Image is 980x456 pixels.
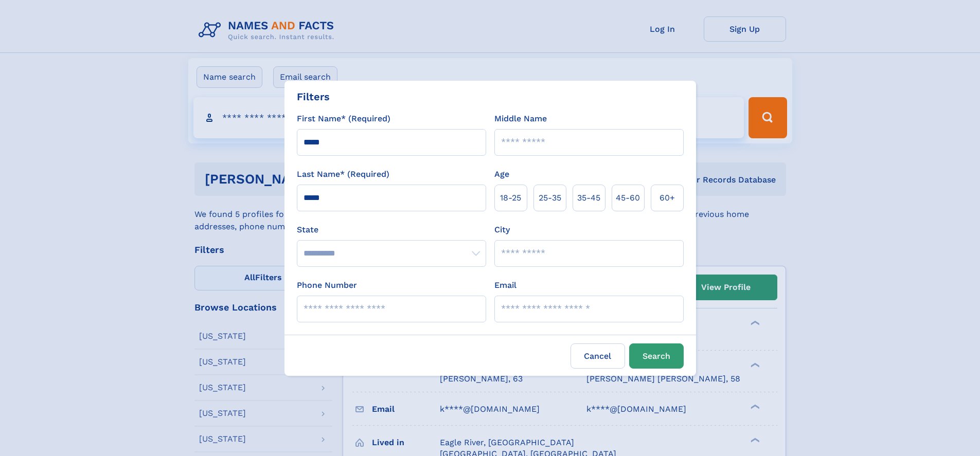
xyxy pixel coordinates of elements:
[629,343,684,369] button: Search
[660,192,675,204] span: 60+
[297,168,389,180] label: Last Name* (Required)
[494,113,547,125] label: Middle Name
[500,192,521,204] span: 18‑25
[577,192,600,204] span: 35‑45
[297,113,390,125] label: First Name* (Required)
[494,168,509,180] label: Age
[539,192,561,204] span: 25‑35
[297,89,330,104] div: Filters
[616,192,640,204] span: 45‑60
[571,343,625,369] label: Cancel
[494,279,516,291] label: Email
[494,224,510,236] label: City
[297,279,357,291] label: Phone Number
[297,224,486,236] label: State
